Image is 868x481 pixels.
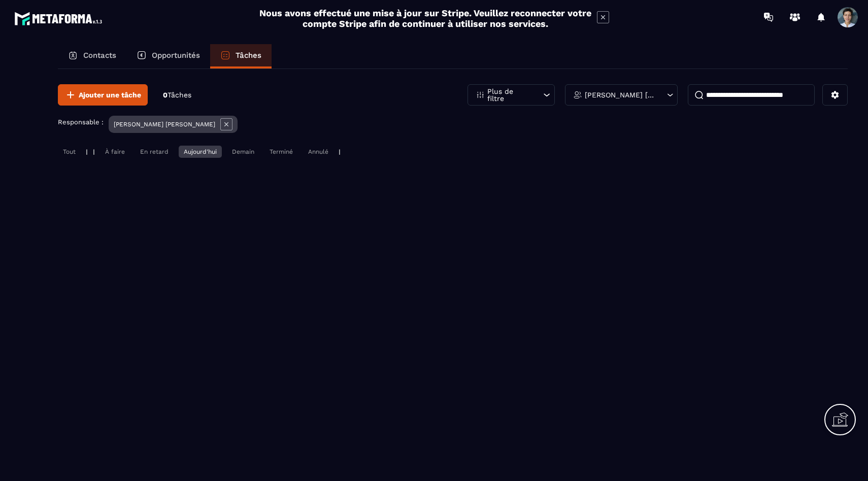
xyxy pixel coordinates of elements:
[163,90,191,100] p: 0
[58,44,126,68] a: Contacts
[83,51,116,60] p: Contacts
[303,146,333,158] div: Annulé
[179,146,222,158] div: Aujourd'hui
[168,91,191,99] span: Tâches
[236,51,261,60] p: Tâches
[14,9,106,28] img: logo
[339,148,341,155] p: |
[58,146,81,158] div: Tout
[585,91,655,98] p: [PERSON_NAME] [PERSON_NAME]
[100,146,130,158] div: À faire
[259,8,592,29] h2: Nous avons effectué une mise à jour sur Stripe. Veuillez reconnecter votre compte Stripe afin de ...
[58,84,148,106] button: Ajouter une tâche
[487,88,532,102] p: Plus de filtre
[86,148,88,155] p: |
[264,146,298,158] div: Terminé
[93,148,95,155] p: |
[79,90,141,100] span: Ajouter une tâche
[210,44,272,68] a: Tâches
[126,44,210,68] a: Opportunités
[58,118,104,126] p: Responsable :
[152,51,200,60] p: Opportunités
[227,146,259,158] div: Demain
[135,146,174,158] div: En retard
[114,121,215,128] p: [PERSON_NAME] [PERSON_NAME]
